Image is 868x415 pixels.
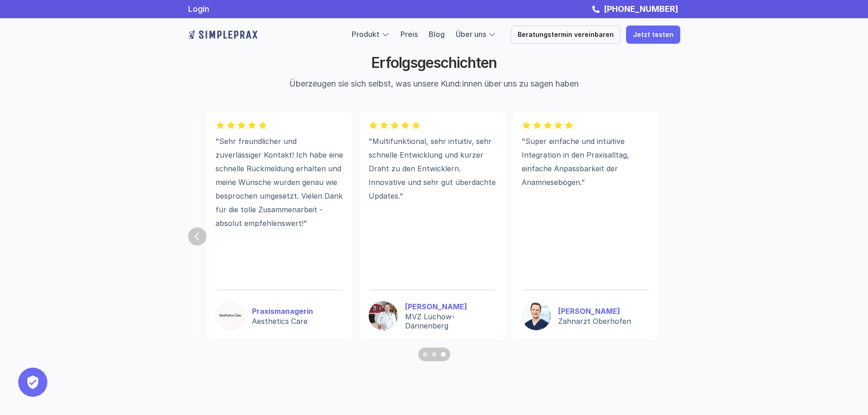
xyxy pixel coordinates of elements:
[216,134,343,230] p: "Sehr freundlicher und zuverlässiger Kontakt! Ich habe eine schnelle Rückmeldung erhalten und mei...
[405,312,496,330] p: MVZ Lüchow-Dannenberg
[188,4,209,14] a: Login
[439,348,450,361] button: Scroll to page 3
[604,4,678,14] strong: [PHONE_NUMBER]
[633,31,673,39] p: Jetzt testen
[360,112,505,222] li: 7 of 8
[626,26,680,44] a: Jetzt testen
[206,112,352,222] li: 6 of 8
[369,134,496,203] p: "Multifunktional, sehr intuitiv, sehr schnelle Entwicklung und kurzer Draht zu den Entwicklern. I...
[216,301,343,330] a: PraxismanagerinAesthetics Care
[352,30,380,39] a: Produkt
[401,30,418,39] a: Preis
[430,348,439,361] button: Scroll to page 2
[511,26,621,44] a: Beratungstermin vereinbaren
[263,77,605,90] p: Überzeugen sie sich selbst, was unsere Kund:innen über uns zu sagen haben
[263,54,605,72] h2: Erfolgsgeschichten
[518,31,614,39] p: Beratungstermin vereinbaren
[558,307,620,316] strong: [PERSON_NAME]
[99,317,190,326] p: Zahnarzt Mecklenbeck
[522,301,649,330] a: [PERSON_NAME]Zahnarzt Oberhofen
[252,307,313,316] strong: Praxismanagerin
[62,134,190,162] p: "Einfache Bedienung und praktische Anwendung."
[369,301,496,330] a: [PERSON_NAME]MVZ Lüchow-Dannenberg
[429,30,445,39] a: Blog
[405,302,467,311] strong: [PERSON_NAME]
[418,348,430,361] button: Scroll to page 1
[513,112,658,222] li: 8 of 8
[252,317,343,326] p: Aesthetics Care
[62,301,190,330] a: Zahnarzt Mecklenbeck
[558,317,649,326] p: Zahnarzt Oberhofen
[188,227,206,246] button: Previous
[53,112,199,339] li: 5 of 8
[188,112,680,361] fieldset: Carousel pagination controls
[522,134,649,189] p: "Super einfache und intuitive Integration in den Praxisalltag, einfache Anpassbarkeit der Anamnes...
[601,4,680,14] a: [PHONE_NUMBER]
[456,30,486,39] a: Über uns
